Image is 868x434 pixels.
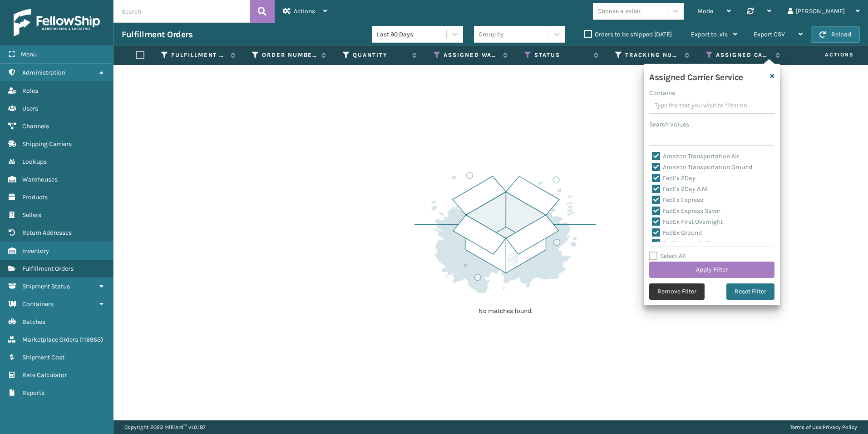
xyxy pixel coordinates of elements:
label: Orders to be shipped [DATE] [584,30,672,38]
span: Export CSV [754,30,785,38]
span: Products [22,193,48,201]
span: Export to .xls [691,30,728,38]
label: FedEx First Overnight [652,218,723,226]
label: Amazon Transportation Ground [652,163,752,171]
span: Actions [796,47,859,62]
a: Privacy Policy [823,424,857,430]
span: Actions [294,7,315,15]
span: Fulfillment Orders [22,265,74,273]
span: ( 116953 ) [79,336,103,343]
label: Fulfillment Order Id [171,51,226,59]
p: Copyright 2023 Milliard™ v 1.0.187 [124,420,206,434]
label: Order Number [262,51,317,59]
h4: Assigned Carrier Service [649,69,743,83]
label: FedEx Express [652,196,703,204]
span: Channels [22,122,49,130]
label: Status [534,51,589,59]
span: Administration [22,69,65,76]
input: Type the text you wish to filter on [649,98,774,114]
label: Assigned Carrier Service [716,51,771,59]
img: logo [14,9,100,36]
span: Mode [697,7,713,15]
span: Users [22,105,38,112]
label: Amazon Transportation Air [652,152,739,160]
label: Assigned Warehouse [444,51,498,59]
h3: Fulfillment Orders [122,29,192,40]
span: Menu [21,50,37,58]
span: Sellers [22,211,41,219]
span: Containers [22,300,54,308]
span: Roles [22,87,38,95]
div: | [790,420,857,434]
label: Contains [649,88,675,98]
span: Rate Calculator [22,371,67,379]
div: Group by [478,30,504,39]
span: Warehouses [22,176,58,183]
span: Lookups [22,158,47,166]
label: FedEx 2Day [652,174,695,182]
label: FedEx 2Day A.M. [652,185,709,193]
label: Quantity [353,51,408,59]
div: Choose a seller [597,6,641,16]
span: Shipment Cost [22,353,64,361]
a: Terms of Use [790,424,821,430]
span: Return Addresses [22,229,72,237]
label: Tracking Number [625,51,680,59]
button: Reset Filter [726,283,774,300]
label: Search Values [649,120,689,129]
span: Shipment Status [22,283,70,290]
label: FedEx Home Delivery [652,240,722,247]
span: Marketplace Orders [22,336,78,343]
label: FedEx Ground [652,229,702,237]
label: Select All [649,252,686,260]
button: Remove Filter [649,283,705,300]
label: FedEx Express Saver [652,207,720,215]
button: Apply Filter [649,262,774,278]
button: Reload [811,26,860,43]
div: Last 90 Days [377,30,447,39]
span: Batches [22,318,45,326]
span: Shipping Carriers [22,140,72,148]
span: Reports [22,389,44,397]
span: Inventory [22,247,49,255]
